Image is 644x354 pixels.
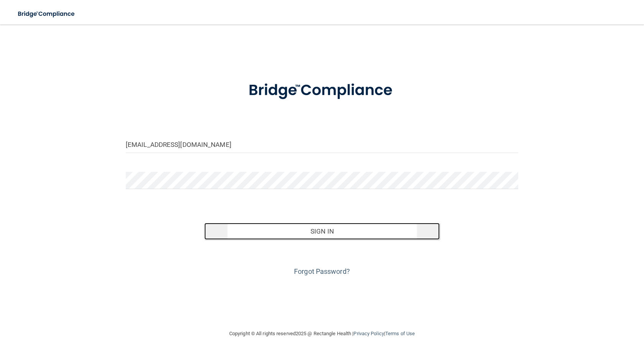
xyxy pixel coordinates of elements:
button: Sign In [204,223,440,240]
input: Email [126,136,518,153]
div: Copyright © All rights reserved 2025 @ Rectangle Health | | [182,321,462,346]
img: bridge_compliance_login_screen.278c3ca4.svg [11,6,82,22]
a: Forgot Password? [294,267,350,275]
a: Terms of Use [385,331,415,336]
img: bridge_compliance_login_screen.278c3ca4.svg [233,71,411,110]
a: Privacy Policy [353,331,384,336]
